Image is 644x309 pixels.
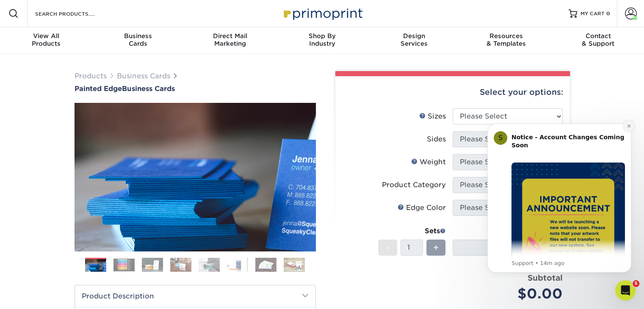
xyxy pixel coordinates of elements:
img: Business Cards 07 [255,258,276,272]
img: Business Cards 01 [85,255,106,276]
a: BusinessCards [92,27,184,54]
span: + [433,241,439,254]
span: - [386,241,390,254]
img: Business Cards 02 [113,259,135,271]
div: Weight [411,157,446,167]
a: Resources& Templates [460,27,552,54]
div: Select your options: [342,76,563,108]
div: Sizes [419,111,446,121]
input: SEARCH PRODUCTS..... [34,8,117,19]
iframe: Intercom live chat [615,280,636,301]
span: Painted Edge [75,85,122,93]
span: MY CART [580,10,605,17]
span: Direct Mail [184,32,276,40]
div: & Support [552,32,644,47]
div: Cards [92,32,184,47]
h1: Business Cards [75,85,316,93]
span: Contact [552,32,644,40]
img: Painted Edge 01 [75,56,316,298]
img: Business Cards 08 [284,258,305,272]
a: DesignServices [368,27,460,54]
span: Design [368,32,460,40]
a: Painted EdgeBusiness Cards [75,85,316,93]
img: Business Cards 05 [199,258,220,272]
a: Direct MailMarketing [184,27,276,54]
div: Services [368,32,460,47]
a: Business Cards [117,72,170,80]
div: Sides [427,134,446,144]
img: Business Cards 03 [142,258,163,272]
a: Products [75,72,107,80]
img: Primoprint [280,4,365,22]
div: Marketing [184,32,276,47]
span: Business [92,32,184,40]
span: Shop By [276,32,368,40]
span: 5 [633,280,639,287]
span: 0 [606,11,610,17]
div: Quantity per Set [453,226,563,236]
div: Edge Color [398,203,446,213]
div: $0.00 [459,284,563,304]
iframe: Intercom notifications message [475,116,644,278]
div: Product Category [382,180,446,190]
span: Resources [460,32,552,40]
strong: Subtotal [528,273,563,282]
div: Industry [276,32,368,47]
div: Sets [378,226,446,236]
a: Contact& Support [552,27,644,54]
img: Business Cards 04 [170,258,191,272]
img: Business Cards 06 [227,258,248,272]
a: Shop ByIndustry [276,27,368,54]
h2: Product Description [75,285,315,307]
div: & Templates [460,32,552,47]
